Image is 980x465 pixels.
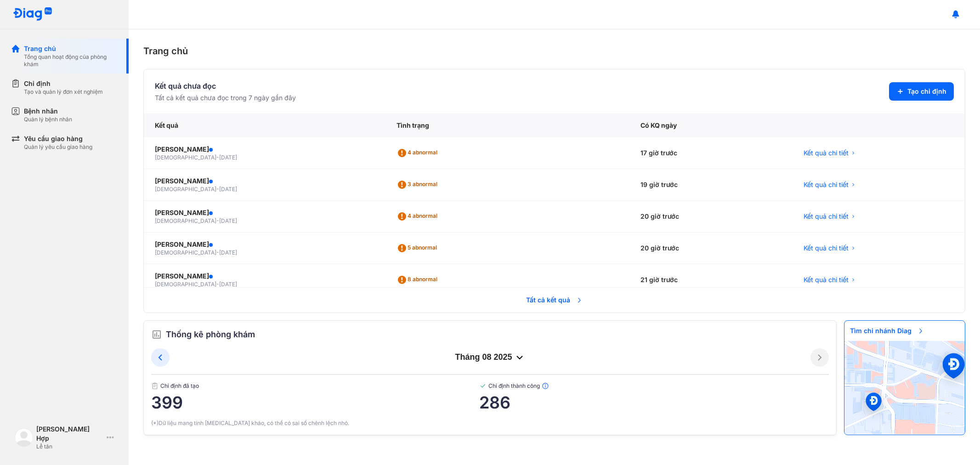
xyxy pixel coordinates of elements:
img: checked-green.01cc79e0.svg [479,382,487,390]
div: 20 giờ trước [629,201,793,232]
div: Tất cả kết quả chưa đọc trong 7 ngày gần đây [155,93,296,102]
div: Lễ tân [36,443,103,450]
div: Tình trạng [385,113,629,137]
div: 8 abnormal [397,272,441,287]
span: Kết quả chi tiết [804,180,849,189]
span: Thống kê phòng khám [166,328,255,341]
div: 17 giờ trước [629,137,793,169]
div: [PERSON_NAME] Hợp [36,425,103,443]
span: [DEMOGRAPHIC_DATA] [155,154,216,161]
div: 3 abnormal [397,177,441,192]
span: Chỉ định thành công [479,382,829,390]
span: - [216,281,219,288]
span: - [216,217,219,224]
span: Tạo chỉ định [907,87,946,96]
img: logo [13,7,52,22]
span: - [216,186,219,193]
div: [PERSON_NAME] [155,145,374,154]
div: tháng 08 2025 [170,352,810,363]
div: [PERSON_NAME] [155,176,374,186]
div: (*)Dữ liệu mang tính [MEDICAL_DATA] khảo, có thể có sai số chênh lệch nhỏ. [151,419,829,427]
span: [DEMOGRAPHIC_DATA] [155,249,216,256]
span: [DEMOGRAPHIC_DATA] [155,217,216,224]
span: Kết quả chi tiết [804,148,849,158]
div: 21 giờ trước [629,264,793,296]
div: Yêu cầu giao hàng [24,134,92,143]
div: Quản lý bệnh nhân [24,116,72,123]
span: [DATE] [219,217,237,224]
div: Trang chủ [143,44,965,58]
div: Bệnh nhân [24,107,72,116]
div: 5 abnormal [397,241,441,255]
div: Tạo và quản lý đơn xét nghiệm [24,88,103,96]
div: Tổng quan hoạt động của phòng khám [24,53,118,68]
div: Có KQ ngày [629,113,793,137]
span: - [216,154,219,161]
span: [DATE] [219,186,237,193]
div: 20 giờ trước [629,232,793,264]
div: Kết quả chưa đọc [155,80,296,91]
button: Tạo chỉ định [889,82,954,101]
div: Quản lý yêu cầu giao hàng [24,143,92,151]
div: [PERSON_NAME] [155,208,374,217]
span: [DEMOGRAPHIC_DATA] [155,186,216,193]
span: - [216,249,219,256]
img: order.5a6da16c.svg [151,329,162,340]
span: [DATE] [219,154,237,161]
img: document.50c4cfd0.svg [151,382,159,390]
div: Trang chủ [24,44,118,53]
img: logo [15,428,33,447]
div: Chỉ định [24,79,103,88]
span: Tất cả kết quả [521,290,589,310]
div: [PERSON_NAME] [155,240,374,249]
div: 4 abnormal [397,209,441,224]
span: 399 [151,393,479,412]
div: 19 giờ trước [629,169,793,201]
span: [DATE] [219,281,237,288]
img: info.7e716105.svg [542,382,549,390]
div: 4 abnormal [397,146,441,160]
div: [PERSON_NAME] [155,272,374,281]
span: [DATE] [219,249,237,256]
span: Kết quả chi tiết [804,212,849,221]
span: [DEMOGRAPHIC_DATA] [155,281,216,288]
span: 286 [479,393,829,412]
span: Tìm chi nhánh Diag [844,321,930,341]
div: Kết quả [144,113,385,137]
span: Kết quả chi tiết [804,275,849,284]
span: Chỉ định đã tạo [151,382,479,390]
span: Kết quả chi tiết [804,244,849,253]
